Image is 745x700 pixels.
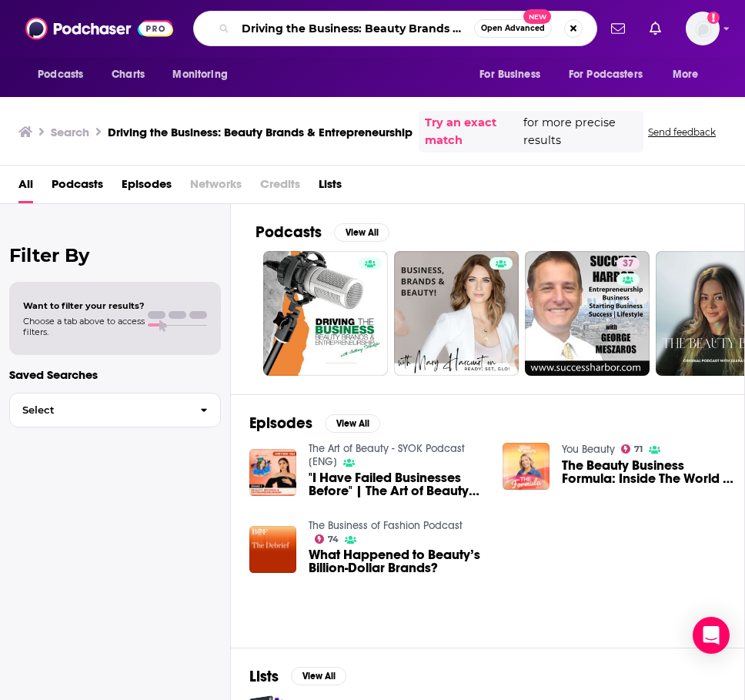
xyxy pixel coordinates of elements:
[525,251,650,376] a: 37
[27,60,103,89] button: open menu
[122,172,172,203] a: Episodes
[309,442,465,468] a: The Art of Beauty - SYOK Podcast [ENG]
[673,64,699,85] span: More
[18,172,33,203] a: All
[249,667,346,686] a: ListsView All
[425,114,520,149] a: Try an exact match
[569,64,643,85] span: For Podcasters
[479,64,540,85] span: For Business
[102,60,154,89] a: Charts
[523,114,637,149] span: for more precise results
[481,25,545,32] span: Open Advanced
[328,536,339,543] span: 74
[707,12,720,24] svg: Add a profile image
[686,12,720,45] span: Logged in as patiencebaldacci
[25,14,173,43] img: Podchaser - Follow, Share and Rate Podcasts
[249,667,279,686] h2: Lists
[309,548,484,574] a: What Happened to Beauty’s Billion-Dollar Brands?
[562,459,737,485] a: The Beauty Business Formula: Inside The World Of Influencer Skincare Brands
[623,256,633,272] span: 37
[605,15,631,42] a: Show notifications dropdown
[23,316,145,337] span: Choose a tab above to access filters.
[190,172,242,203] span: Networks
[634,446,643,453] span: 71
[9,367,221,382] p: Saved Searches
[51,125,89,139] h3: Search
[249,414,380,433] a: EpisodesView All
[193,11,597,46] div: Search podcasts, credits, & more...
[52,172,103,203] a: Podcasts
[9,244,221,266] h2: Filter By
[9,393,221,427] button: Select
[474,19,552,38] button: Open AdvancedNew
[621,444,643,454] a: 71
[503,443,550,490] img: The Beauty Business Formula: Inside The World Of Influencer Skincare Brands
[38,64,83,85] span: Podcasts
[10,405,188,415] span: Select
[309,471,484,497] a: "I Have Failed Businesses Before" | The Art of Beauty EP7 Beauty Brands & Entrepreneurship
[693,617,730,654] div: Open Intercom Messenger
[616,257,640,270] a: 37
[523,9,551,24] span: New
[562,443,615,456] a: You Beauty
[334,223,389,242] button: View All
[686,12,720,45] img: User Profile
[23,300,145,311] span: Want to filter your results?
[249,449,296,496] img: "I Have Failed Businesses Before" | The Art of Beauty EP7 Beauty Brands & Entrepreneurship
[643,126,720,139] button: Send feedback
[236,16,474,41] input: Search podcasts, credits, & more...
[256,223,322,242] h2: Podcasts
[112,64,145,85] span: Charts
[643,15,667,42] a: Show notifications dropdown
[291,667,346,685] button: View All
[249,526,296,573] img: What Happened to Beauty’s Billion-Dollar Brands?
[469,60,560,89] button: open menu
[559,60,665,89] button: open menu
[172,64,227,85] span: Monitoring
[686,12,720,45] button: Show profile menu
[315,534,339,544] a: 74
[260,172,300,203] span: Credits
[662,60,718,89] button: open menu
[325,414,380,433] button: View All
[309,519,463,532] a: The Business of Fashion Podcast
[256,223,389,242] a: PodcastsView All
[108,125,413,139] h3: Driving the Business: Beauty Brands & Entrepreneurship
[162,60,247,89] button: open menu
[249,414,312,433] h2: Episodes
[319,172,342,203] a: Lists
